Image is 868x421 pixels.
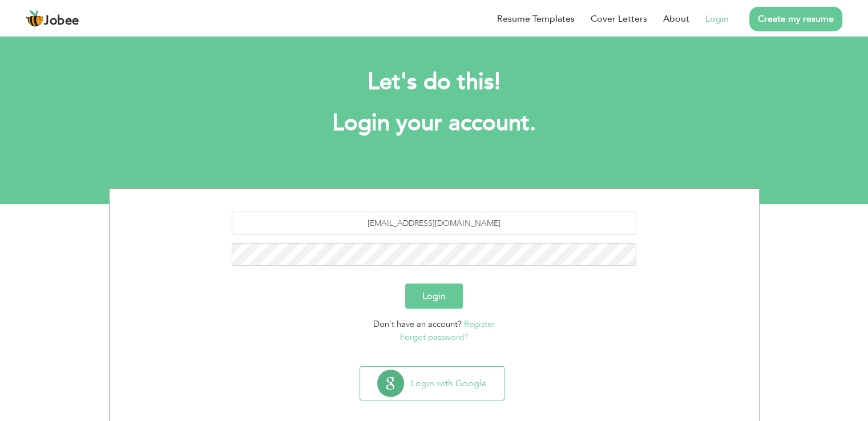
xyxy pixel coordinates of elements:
span: Don't have an account? [373,318,462,330]
a: Create my resume [749,7,842,31]
h2: Let's do this! [126,67,742,97]
a: Resume Templates [497,12,575,26]
a: About [663,12,689,26]
a: Jobee [26,10,79,28]
button: Login [405,284,463,309]
a: Cover Letters [591,12,647,26]
h1: Login your account. [126,108,742,138]
button: Login with Google [360,367,504,400]
span: Jobee [44,15,79,27]
a: Login [705,12,729,26]
a: Register [464,318,495,330]
img: jobee.io [26,10,44,28]
input: Email [232,212,636,234]
a: Forgot password? [400,331,468,343]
